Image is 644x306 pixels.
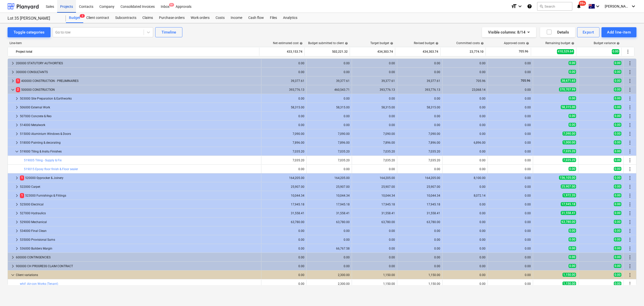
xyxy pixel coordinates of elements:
div: 0.00 [309,97,350,100]
span: More actions [625,49,631,55]
span: More actions [627,246,633,252]
div: 0.00 [309,70,350,74]
a: Files [267,13,280,23]
div: 0.00 [354,62,395,65]
span: keyboard_arrow_down [10,272,16,278]
span: More actions [627,184,633,190]
div: 529000 Mechanical [20,218,259,226]
span: 0.00 [614,167,621,171]
div: 39,377.61 [309,79,350,83]
div: 0.00 [354,97,395,100]
span: keyboard_arrow_right [14,96,20,102]
span: keyboard_arrow_right [14,140,20,146]
div: 17,945.18 [263,203,304,206]
div: 25,907.00 [263,185,304,189]
span: 0.00 [614,79,621,83]
span: keyboard_arrow_right [14,210,20,216]
span: 0.00 [614,158,621,162]
i: notifications [576,3,581,9]
span: More actions [627,60,633,66]
span: keyboard_arrow_right [14,201,20,207]
div: Remaining budget [545,41,574,45]
span: More actions [627,104,633,110]
span: help [525,42,529,45]
div: 705.96 [445,79,486,83]
div: 58,315.00 [309,106,350,109]
div: 433,153.74 [261,48,302,56]
div: 0.00 [309,114,350,118]
div: Budget submitted to client [308,41,348,45]
div: 434,303.74 [397,48,438,56]
a: Client contract [83,13,112,23]
div: 0.00 [490,114,531,118]
span: keyboard_arrow_right [14,122,20,128]
div: 0.00 [445,203,486,206]
button: Details [540,27,575,37]
div: 0.00 [445,211,486,215]
div: 10,044.34 [399,194,440,197]
div: 0.00 [490,150,531,153]
span: 0.00 [614,61,621,65]
i: Knowledge base [527,3,532,9]
span: keyboard_arrow_right [14,113,20,119]
div: 0.00 [490,176,531,180]
a: whif -Air-con Works (Tenant) [20,282,58,286]
span: keyboard_arrow_right [14,175,20,181]
div: 6,896.00 [445,141,486,144]
div: 7,896.00 [354,141,395,144]
div: Claims [139,13,156,23]
div: 0.00 [309,167,350,171]
div: 519000 Tiling & Insitu Finishes [20,147,259,156]
span: 7,090.00 [562,132,576,136]
div: Lot 35 [PERSON_NAME] [8,16,60,21]
i: format_size [511,3,517,9]
span: More actions [627,131,633,137]
div: 0.00 [354,114,395,118]
button: Export [577,27,600,37]
span: help [434,42,438,45]
div: Work orders [188,13,213,23]
span: More actions [627,254,633,260]
span: More actions [627,263,633,269]
div: Revised budget [414,41,438,45]
div: 400000 CONSTRUCTION - PRELIMINARIES [16,77,259,85]
span: keyboard_arrow_right [14,131,20,137]
a: Analytics [280,13,300,23]
div: 7,090.00 [309,132,350,136]
div: 10,044.34 [263,194,304,197]
span: More actions [627,272,633,278]
div: 0.00 [354,70,395,74]
div: 25,907.00 [399,185,440,189]
div: 7,035.20 [399,150,440,153]
span: 0.00 [614,149,621,153]
div: 164,205.00 [399,176,440,180]
span: More actions [627,96,633,102]
a: Costs [213,13,228,23]
div: 10,044.34 [354,194,395,197]
span: 63,780.00 [561,220,576,224]
span: keyboard_arrow_right [14,184,20,190]
div: 393,776.13 [263,88,304,91]
span: help [616,42,620,45]
span: help [299,42,303,45]
span: 0.00 [614,70,621,74]
a: Budget3 [66,13,83,23]
div: 0.00 [490,106,531,109]
span: 0.00 [614,176,621,180]
a: Purchase orders [156,13,188,23]
span: 2 [16,87,20,92]
div: Income [228,13,245,23]
div: 200000 STATUTORY AUTHORITIES [16,59,259,67]
span: 0.00 [614,202,621,206]
a: Subcontracts [112,13,139,23]
div: 0.00 [354,123,395,127]
span: keyboard_arrow_right [10,69,16,75]
span: 410,529.64 [557,49,574,54]
span: 0.00 [614,220,621,224]
span: 31,558.41 [561,211,576,215]
span: More actions [627,219,633,225]
div: 7,035.20 [263,159,304,162]
div: 0.00 [263,62,304,65]
span: More actions [627,69,633,75]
